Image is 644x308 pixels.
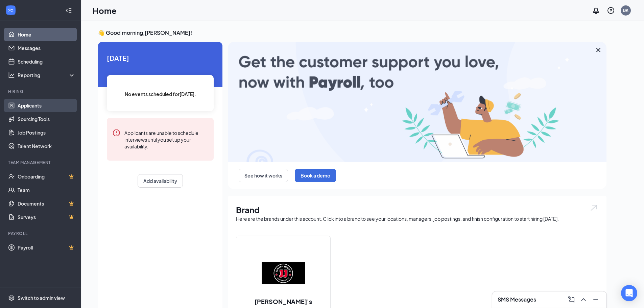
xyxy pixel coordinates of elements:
a: PayrollCrown [18,241,75,254]
a: SurveysCrown [18,210,75,224]
h1: Home [93,5,117,16]
div: Reporting [18,72,76,78]
div: Hiring [8,89,74,94]
div: BK [623,7,628,13]
img: Jimmy John's [262,251,305,294]
svg: ChevronUp [579,295,588,304]
svg: Cross [594,46,602,54]
svg: WorkstreamLogo [7,7,14,14]
a: OnboardingCrown [18,170,75,183]
div: Applicants are unable to schedule interviews until you set up your availability. [124,129,208,150]
svg: Collapse [65,7,72,14]
a: Talent Network [18,139,75,153]
svg: Settings [8,294,15,301]
h3: 👋 Good morning, [PERSON_NAME] ! [98,29,606,37]
div: Open Intercom Messenger [621,285,637,301]
div: Payroll [8,231,74,236]
div: Here are the brands under this account. Click into a brand to see your locations, managers, job p... [236,215,598,222]
span: No events scheduled for [DATE] . [125,90,196,98]
img: open.6027fd2a22e1237b5b06.svg [590,204,598,212]
a: Scheduling [18,55,75,68]
button: Add availability [138,174,183,188]
a: DocumentsCrown [18,197,75,210]
svg: Error [112,129,120,137]
svg: QuestionInfo [607,6,615,15]
a: Messages [18,41,75,55]
a: Applicants [18,99,75,112]
div: Switch to admin view [18,294,65,301]
h1: Brand [236,204,598,215]
a: Sourcing Tools [18,112,75,126]
button: See how it works [239,169,288,182]
a: Team [18,183,75,197]
button: ComposeMessage [566,294,577,305]
img: payroll-large.gif [228,42,606,162]
svg: Minimize [592,295,600,304]
button: ChevronUp [578,294,589,305]
a: Job Postings [18,126,75,139]
h3: SMS Messages [498,296,536,303]
span: [DATE] [107,53,214,63]
svg: Analysis [8,72,15,78]
div: Team Management [8,160,74,165]
svg: Notifications [592,6,600,15]
button: Book a demo [295,169,336,182]
button: Minimize [590,294,601,305]
a: Home [18,28,75,41]
svg: ComposeMessage [567,295,575,304]
h2: [PERSON_NAME]'s [248,297,319,306]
